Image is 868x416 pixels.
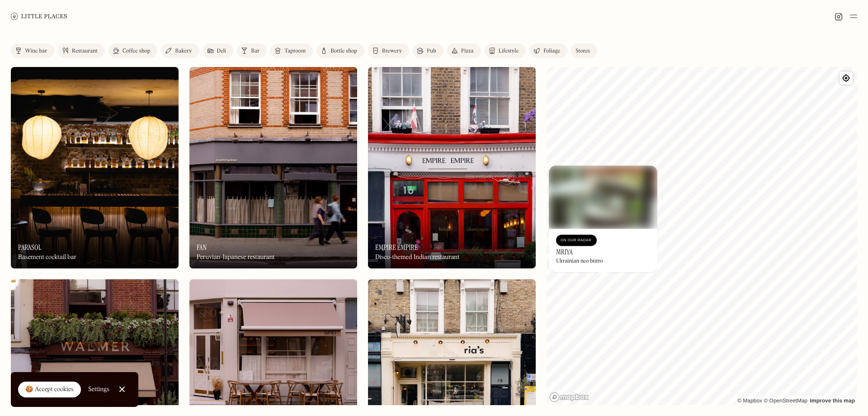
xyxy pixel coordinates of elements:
a: Brewery [368,43,409,58]
div: Coffee shop [123,48,150,54]
a: ParasolParasolParasolBasement cocktail bar [11,67,179,268]
img: Fan [189,67,357,268]
a: Pizza [447,43,481,58]
a: Deli [203,43,234,58]
div: Foliage [543,48,560,54]
div: Bottle shop [330,48,357,54]
div: Pub [427,48,436,54]
a: Bakery [161,43,199,58]
div: Stores [576,48,590,54]
a: MriyaMriyaOn Our RadarMriyaUkrainian neo bistro [549,165,657,272]
a: Stores [571,43,597,58]
div: 🍪 Accept cookies [25,385,74,394]
div: Restaurant [72,48,98,54]
img: Mriya [549,165,657,229]
div: Wine bar [25,48,47,54]
a: Mapbox [737,397,762,404]
div: Basement cocktail bar [18,253,76,261]
a: Settings [88,379,109,400]
a: Bar [237,43,267,58]
a: Empire EmpireEmpire EmpireEmpire EmpireDisco-themed Indian restaurant [368,67,536,268]
div: Pizza [461,48,474,54]
img: Empire Empire [368,67,536,268]
a: Mapbox homepage [549,392,589,402]
a: Improve this map [810,397,855,404]
a: Restaurant [58,43,105,58]
div: Taproom [284,48,306,54]
a: Foliage [529,43,567,58]
h3: Empire Empire [375,243,418,252]
div: Close Cookie Popup [122,389,122,390]
h3: Fan [197,243,207,252]
a: Pub [413,43,443,58]
div: Settings [88,386,109,392]
div: Brewery [382,48,402,54]
a: 🍪 Accept cookies [18,382,81,398]
a: FanFanFanPeruvian-Japanese restaurant [189,67,357,268]
h3: Mriya [556,248,573,256]
div: Bar [251,48,259,54]
a: OpenStreetMap [764,397,807,404]
h3: Parasol [18,243,42,252]
a: Coffee shop [108,43,157,58]
div: Bakery [175,48,192,54]
div: Ukrainian neo bistro [556,258,603,265]
div: Peruvian-Japanese restaurant [197,253,275,261]
a: Close Cookie Popup [113,380,131,398]
a: Wine bar [11,43,54,58]
a: Bottle shop [316,43,364,58]
canvas: Map [547,67,857,405]
div: Deli [217,48,226,54]
img: Parasol [11,67,179,268]
a: Taproom [270,43,313,58]
div: Disco-themed Indian restaurant [375,253,459,261]
div: Lifestyle [499,48,519,54]
button: Find my location [840,72,853,85]
div: On Our Radar [561,236,592,245]
a: Lifestyle [485,43,526,58]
